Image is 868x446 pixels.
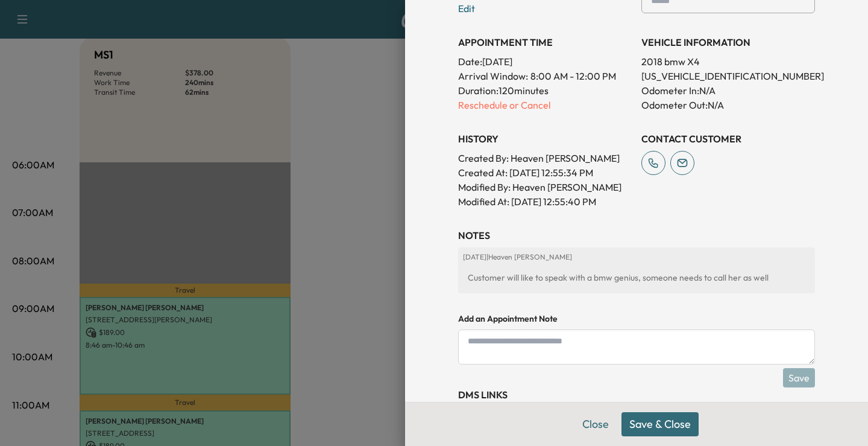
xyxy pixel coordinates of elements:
p: Created By : Heaven [PERSON_NAME] [458,151,632,165]
p: Modified At : [DATE] 12:55:40 PM [458,194,632,209]
p: [DATE] | Heaven [PERSON_NAME] [463,252,810,262]
div: Customer will like to speak with a bmw genius, someone needs to call her as well [463,267,810,288]
h3: NOTES [458,228,815,243]
p: [US_VEHICLE_IDENTIFICATION_NUMBER] [641,69,815,83]
h3: APPOINTMENT TIME [458,35,632,49]
p: Odometer In: N/A [641,83,815,98]
p: Reschedule or Cancel [458,98,632,112]
span: 8:00 AM - 12:00 PM [530,69,616,83]
p: Arrival Window: [458,69,632,83]
p: Duration: 120 minutes [458,83,632,98]
button: Close [574,412,617,436]
p: Created At : [DATE] 12:55:34 PM [458,165,632,180]
a: Edit [458,2,475,14]
h3: VEHICLE INFORMATION [641,35,815,49]
h3: CONTACT CUSTOMER [641,132,815,146]
p: Odometer Out: N/A [641,98,815,112]
h3: History [458,132,632,146]
p: Date: [DATE] [458,54,632,69]
button: Save & Close [621,412,699,436]
p: 2018 bmw X4 [641,54,815,69]
h3: DMS Links [458,387,815,402]
h4: Add an Appointment Note [458,313,815,325]
p: Modified By : Heaven [PERSON_NAME] [458,180,632,194]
